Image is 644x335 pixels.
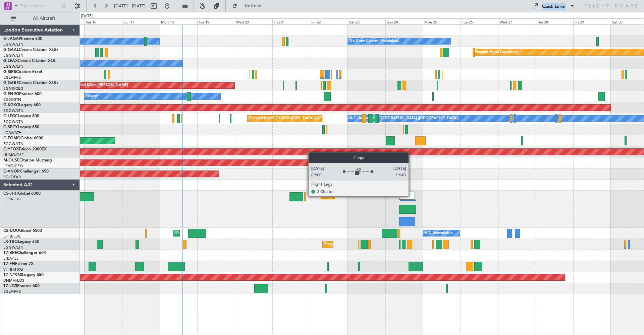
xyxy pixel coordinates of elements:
a: EGLF/FAB [3,289,21,294]
a: EGLF/FAB [3,75,21,80]
div: Mon 25 [423,18,461,24]
span: G-GARE [3,81,19,85]
a: EGSS/STN [3,97,21,102]
span: CS-DOU [3,229,19,233]
div: Sat 16 [85,18,122,24]
div: Planned Maint [GEOGRAPHIC_DATA] ([GEOGRAPHIC_DATA]) [249,114,355,124]
div: Fri 29 [573,18,611,24]
a: LFMD/CEQ [3,163,23,169]
span: G-YFOX [3,147,19,151]
span: All Aircraft [17,16,71,21]
a: EGGW/LTN [3,108,23,113]
a: DNMM/LOS [3,278,24,283]
div: No Crew Cannes (Mandelieu) [350,36,399,46]
div: Planned Maint Dusseldorf [475,47,519,57]
a: G-YFOXFalcon 2000EX [3,147,47,151]
span: G-ENRG [3,92,19,96]
span: LX-TRO [3,240,18,244]
div: Thu 21 [272,18,310,24]
span: M-OUSE [3,158,19,162]
a: T7-FFIFalcon 7X [3,262,34,266]
div: Wed 20 [235,18,272,24]
span: G-VNOR [3,170,20,174]
a: G-LEGCLegacy 600 [3,114,39,118]
button: Refresh [229,1,269,11]
a: EGGW/LTN [3,141,23,146]
span: Refresh [239,4,267,8]
span: G-SPCY [3,125,18,129]
span: T7-BRE [3,251,17,255]
a: EGGW/LTN [3,53,23,58]
a: EGGW/LTN [3,42,23,47]
a: EGGW/LTN [3,64,23,69]
div: Quick Links [542,3,565,10]
img: gray-close.svg [405,193,411,199]
a: G-LEAXCessna Citation XLS [3,59,55,63]
a: M-OUSECitation Mustang [3,158,52,162]
a: VHHH/HKG [3,267,23,272]
div: Owner [86,91,98,102]
a: LFPB/LBG [3,234,21,239]
a: EGGW/LTN [3,245,23,250]
div: Tue 26 [461,18,498,24]
div: Sun 17 [122,18,160,24]
a: LX-TROLegacy 650 [3,240,39,244]
a: G-FOMOGlobal 6000 [3,136,43,140]
a: EGLF/FAB [3,175,21,180]
a: T7-BREChallenger 604 [3,251,46,255]
a: G-GARECessna Citation XLS+ [3,81,59,85]
a: T7-LZZIPraetor 600 [3,284,40,288]
div: Mon 18 [160,18,197,24]
div: Tue 19 [197,18,235,24]
span: T7-LZZI [3,284,17,288]
div: Wed 27 [498,18,536,24]
span: T7-N1960 [3,273,22,277]
a: EGGW/LTN [3,119,23,124]
a: CS-JHHGlobal 6000 [3,192,41,196]
button: Quick Links [529,1,578,11]
a: LTBA/ISL [3,256,18,261]
div: Sat 23 [348,18,385,24]
a: G-JAGAPhenom 300 [3,37,42,41]
div: A/C Unavailable [GEOGRAPHIC_DATA] ([GEOGRAPHIC_DATA]) [350,114,459,124]
div: Fri 22 [310,18,347,24]
span: CS-JHH [3,192,18,196]
a: G-ENRGPraetor 600 [3,92,42,96]
a: LGAV/ATH [3,130,21,135]
span: G-LEGC [3,114,18,118]
a: G-GAALCessna Citation XLS+ [3,48,59,52]
div: Thu 28 [536,18,573,24]
span: T7-FFI [3,262,15,266]
span: G-LEAX [3,59,18,63]
a: CS-DOUGlobal 6500 [3,229,42,233]
a: G-SIRSCitation Excel [3,70,42,74]
a: G-VNORChallenger 650 [3,170,49,174]
a: EGNR/CEG [3,86,23,91]
a: G-SPCYLegacy 650 [3,125,39,129]
a: LFPB/LBG [3,197,21,202]
span: G-KGKG [3,103,19,107]
button: All Aircraft [7,13,73,24]
div: Planned Maint [GEOGRAPHIC_DATA] ([GEOGRAPHIC_DATA]) [324,239,430,249]
a: T7-N1960Legacy 650 [3,273,44,277]
div: [DATE] [81,13,93,19]
a: UUMO/OSF [3,152,23,157]
div: Sun 24 [385,18,423,24]
span: [DATE] - [DATE] [114,3,146,9]
input: Trip Number [20,1,59,11]
span: G-JAGA [3,37,19,41]
span: G-GAAL [3,48,19,52]
a: G-KGKGLegacy 600 [3,103,41,107]
span: G-SIRS [3,70,16,74]
div: Planned Maint [GEOGRAPHIC_DATA] ([GEOGRAPHIC_DATA]) [175,228,281,238]
div: A/C Unavailable [425,228,452,238]
div: Unplanned Maint [PERSON_NAME] [67,80,128,90]
div: Planned Maint [GEOGRAPHIC_DATA] ([GEOGRAPHIC_DATA]) [323,191,428,201]
span: G-FOMO [3,136,20,140]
